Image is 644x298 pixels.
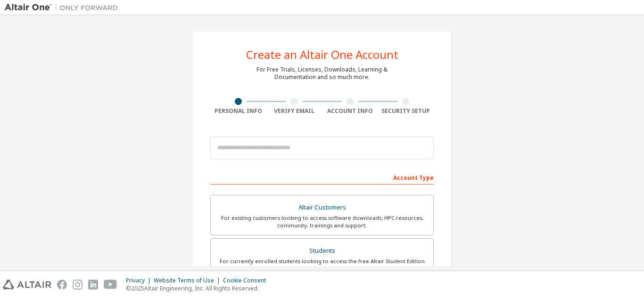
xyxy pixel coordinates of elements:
[216,258,428,273] div: For currently enrolled students looking to access the free Altair Student Edition bundle and all ...
[223,277,272,284] div: Cookie Consent
[210,169,434,185] div: Account Type
[246,49,398,60] div: Create an Altair One Account
[73,280,83,290] img: instagram.svg
[126,284,272,292] p: © 2025 Altair Engineering, Inc. All Rights Reserved.
[57,280,67,290] img: facebook.svg
[216,244,428,258] div: Students
[210,107,266,115] div: Personal Info
[256,66,388,81] div: For Free Trials, Licenses, Downloads, Learning & Documentation and so much more.
[3,280,51,290] img: altair_logo.svg
[104,280,117,290] img: youtube.svg
[216,201,428,214] div: Altair Customers
[154,277,223,284] div: Website Terms of Use
[322,107,378,115] div: Account Info
[266,107,322,115] div: Verify Email
[216,214,428,229] div: For existing customers looking to access software downloads, HPC resources, community, trainings ...
[88,280,98,290] img: linkedin.svg
[378,107,434,115] div: Security Setup
[5,3,123,12] img: Altair One
[126,277,154,284] div: Privacy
